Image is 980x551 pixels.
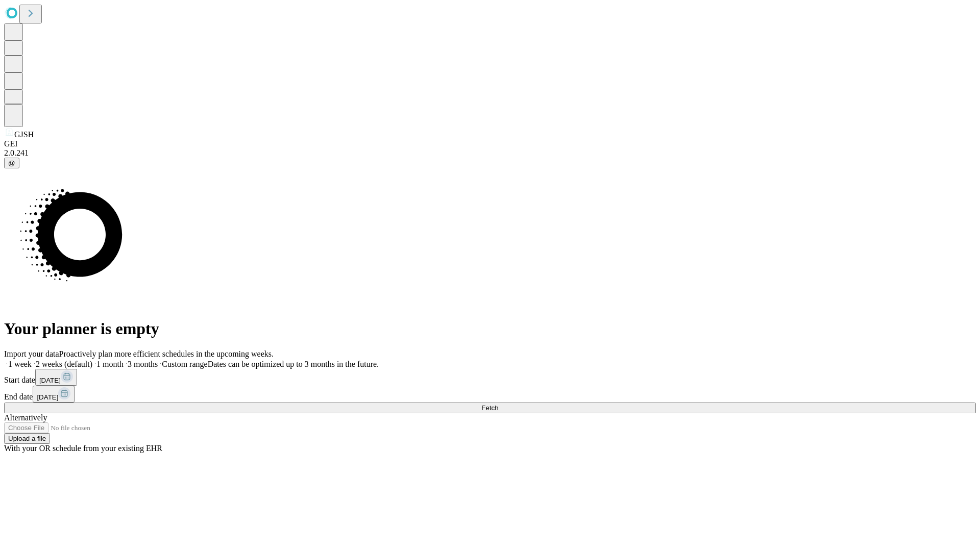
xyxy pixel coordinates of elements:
span: With your OR schedule from your existing EHR [4,444,162,453]
span: Custom range [162,360,207,368]
div: 2.0.241 [4,148,976,158]
span: Dates can be optimized up to 3 months in the future. [208,360,379,368]
span: Proactively plan more efficient schedules in the upcoming weeks. [59,349,274,358]
span: Fetch [481,404,498,412]
div: Start date [4,369,976,386]
span: Alternatively [4,413,47,422]
span: @ [8,159,15,167]
div: GEI [4,139,976,148]
span: Import your data [4,349,59,358]
button: Upload a file [4,433,50,444]
span: 1 week [8,360,32,368]
span: 2 weeks (default) [36,360,92,368]
button: @ [4,158,19,168]
button: [DATE] [35,369,77,386]
div: End date [4,386,976,403]
span: 1 month [96,360,124,368]
span: 3 months [128,360,158,368]
button: Fetch [4,403,976,413]
span: [DATE] [39,377,61,384]
button: [DATE] [33,386,75,403]
span: GJSH [14,130,34,139]
span: [DATE] [37,393,58,401]
h1: Your planner is empty [4,319,976,338]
